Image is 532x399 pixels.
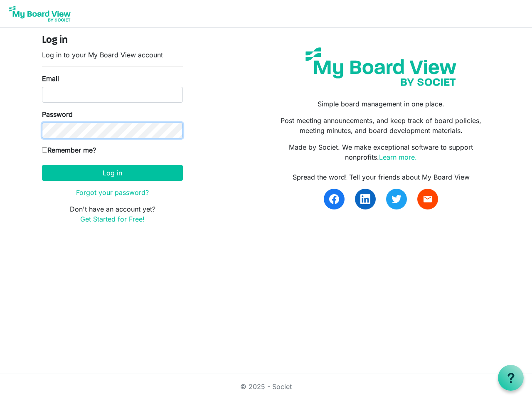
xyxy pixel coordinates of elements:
[42,204,183,224] p: Don't have an account yet?
[42,50,183,60] p: Log in to your My Board View account
[272,172,490,182] div: Spread the word! Tell your friends about My Board View
[42,34,183,47] h4: Log in
[7,3,73,24] img: My Board View Logo
[80,215,145,223] a: Get Started for Free!
[42,109,73,119] label: Password
[42,165,183,181] button: Log in
[272,116,490,135] p: Post meeting announcements, and keep track of board policies, meeting minutes, and board developm...
[272,142,490,162] p: Made by Societ. We make exceptional software to support nonprofits.
[423,194,433,204] span: email
[392,194,401,204] img: twitter.svg
[360,194,370,204] img: linkedin.svg
[299,41,463,92] img: my-board-view-societ.svg
[76,188,149,197] a: Forgot your password?
[329,194,339,204] img: facebook.svg
[42,74,59,84] label: Email
[42,147,47,153] input: Remember me?
[272,99,490,109] p: Simple board management in one place.
[42,145,96,155] label: Remember me?
[417,189,438,209] a: email
[240,382,292,391] a: © 2025 - Societ
[379,153,417,161] a: Learn more.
